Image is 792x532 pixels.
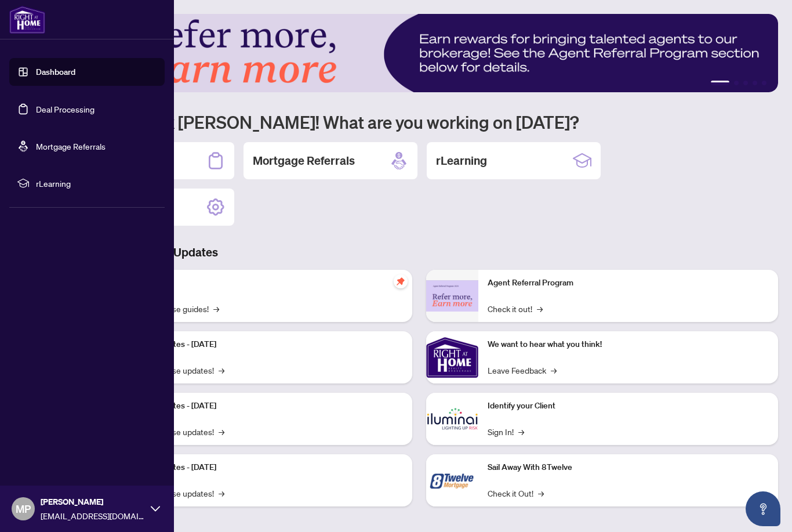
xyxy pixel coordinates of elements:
span: → [538,487,544,500]
p: Identify your Client [488,400,769,412]
p: Self-Help [122,277,403,289]
button: 4 [753,81,757,85]
img: logo [9,6,45,34]
p: Platform Updates - [DATE] [122,400,403,412]
button: Open asap [746,491,780,526]
img: Sail Away With 8Twelve [426,454,478,506]
img: Identify your Client [426,393,478,445]
span: → [219,364,224,377]
a: Mortgage Referrals [36,141,106,151]
p: Platform Updates - [DATE] [122,461,403,474]
span: → [213,302,219,315]
a: Dashboard [36,67,75,77]
img: Slide 0 [60,14,778,92]
p: Agent Referral Program [488,277,769,289]
h1: Welcome back [PERSON_NAME]! What are you working on [DATE]? [60,111,778,133]
span: rLearning [36,177,157,190]
span: → [537,302,543,315]
button: 1 [711,81,729,85]
a: Sign In!→ [488,425,524,438]
button: 5 [762,81,766,85]
h3: Brokerage & Industry Updates [60,244,778,260]
h2: Mortgage Referrals [253,153,355,169]
span: → [518,425,524,438]
span: [EMAIL_ADDRESS][DOMAIN_NAME] [41,509,145,522]
a: Check it out!→ [488,302,543,315]
span: → [219,487,224,500]
span: MP [16,501,31,517]
p: We want to hear what you think! [488,338,769,351]
img: Agent Referral Program [426,280,478,312]
h2: rLearning [436,153,487,169]
span: [PERSON_NAME] [41,495,145,508]
a: Check it Out!→ [488,487,544,500]
p: Sail Away With 8Twelve [488,461,769,474]
a: Deal Processing [36,104,95,114]
button: 3 [743,81,748,85]
p: Platform Updates - [DATE] [122,338,403,351]
span: → [219,425,224,438]
button: 2 [734,81,739,85]
a: Leave Feedback→ [488,364,557,377]
span: pushpin [394,274,408,288]
span: → [551,364,557,377]
img: We want to hear what you think! [426,331,478,383]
